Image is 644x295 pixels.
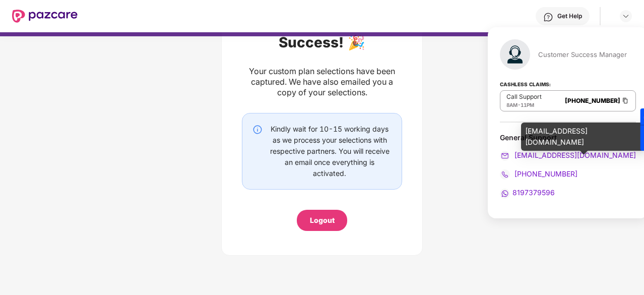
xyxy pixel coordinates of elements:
img: svg+xml;base64,PHN2ZyB4bWxucz0iaHR0cDovL3d3dy53My5vcmcvMjAwMC9zdmciIHdpZHRoPSIyMCIgaGVpZ2h0PSIyMC... [500,189,510,199]
a: [PHONE_NUMBER] [565,97,620,104]
span: [EMAIL_ADDRESS][DOMAIN_NAME] [512,151,636,159]
img: svg+xml;base64,PHN2ZyB4bWxucz0iaHR0cDovL3d3dy53My5vcmcvMjAwMC9zdmciIHdpZHRoPSIyMCIgaGVpZ2h0PSIyMC... [500,169,510,180]
img: svg+xml;base64,PHN2ZyB4bWxucz0iaHR0cDovL3d3dy53My5vcmcvMjAwMC9zdmciIHdpZHRoPSIyMCIgaGVpZ2h0PSIyMC... [500,151,510,161]
a: [EMAIL_ADDRESS][DOMAIN_NAME] [500,151,636,159]
a: [PHONE_NUMBER] [500,169,577,178]
img: svg+xml;base64,PHN2ZyBpZD0iSW5mby0yMHgyMCIgeG1sbnM9Imh0dHA6Ly93d3cudzMub3JnLzIwMDAvc3ZnIiB3aWR0aD... [252,125,263,135]
div: General Support [500,133,636,142]
div: Logout [310,215,335,226]
div: Customer Success Manager [538,50,627,59]
div: Success! 🎉 [242,34,402,51]
div: - [506,101,542,109]
strong: Cashless Claims: [500,78,551,89]
div: Get Help [557,12,582,20]
img: svg+xml;base64,PHN2ZyBpZD0iRHJvcGRvd24tMzJ4MzIiIHhtbG5zPSJodHRwOi8vd3d3LnczLm9yZy8yMDAwL3N2ZyIgd2... [622,12,630,20]
img: svg+xml;base64,PHN2ZyBpZD0iSGVscC0zMngzMiIgeG1sbnM9Imh0dHA6Ly93d3cudzMub3JnLzIwMDAvc3ZnIiB3aWR0aD... [543,12,553,22]
p: Call Support [506,93,542,101]
img: Clipboard Icon [621,96,629,105]
div: Kindly wait for 10-15 working days as we process your selections with respective partners. You wi... [268,124,392,179]
span: [PHONE_NUMBER] [512,169,577,178]
span: 11PM [521,102,534,108]
img: New Pazcare Logo [12,10,78,23]
div: General Support [500,133,636,199]
div: Your custom plan selections have been captured. We have also emailed you a copy of your selections. [242,66,402,98]
a: 8197379596 [500,188,555,197]
span: 8AM [506,102,518,108]
span: 8197379596 [512,188,555,197]
img: svg+xml;base64,PHN2ZyB4bWxucz0iaHR0cDovL3d3dy53My5vcmcvMjAwMC9zdmciIHhtbG5zOnhsaW5rPSJodHRwOi8vd3... [500,39,530,70]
